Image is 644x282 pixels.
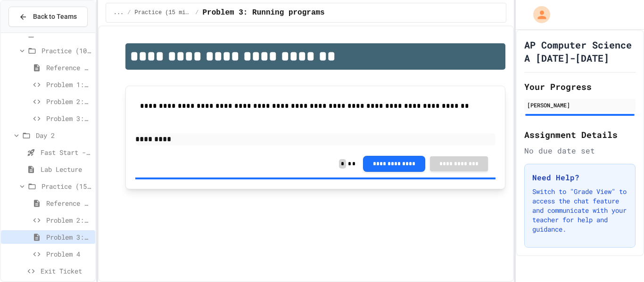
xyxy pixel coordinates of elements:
[46,249,91,259] span: Problem 4
[41,181,91,191] span: Practice (15 mins)
[523,4,553,25] div: My Account
[36,130,91,140] span: Day 2
[41,266,91,276] span: Exit Ticket
[46,232,91,242] span: Problem 3: Running programs
[46,215,91,225] span: Problem 2: Random integer between 25-75
[524,128,636,141] h2: Assignment Details
[524,38,636,64] h1: AP Computer Science A [DATE]-[DATE]
[527,101,633,109] div: [PERSON_NAME]
[127,9,131,16] span: /
[46,198,91,208] span: Reference link
[202,7,324,18] span: Problem 3: Running programs
[41,147,91,157] span: Fast Start - Quiz
[8,7,88,27] button: Back to Teams
[114,9,124,16] span: ...
[135,9,192,16] span: Practice (15 mins)
[532,172,627,183] h3: Need Help?
[46,97,91,106] span: Problem 2: Page Count Comparison
[46,80,91,89] span: Problem 1: Book Rating Difference
[33,12,77,22] span: Back to Teams
[524,80,636,93] h2: Your Progress
[41,46,91,56] span: Practice (10 mins)
[46,63,91,73] span: Reference link
[195,9,198,16] span: /
[524,145,636,156] div: No due date set
[41,164,91,174] span: Lab Lecture
[532,187,627,234] p: Switch to "Grade View" to access the chat feature and communicate with your teacher for help and ...
[46,113,91,123] span: Problem 3: Library Growth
